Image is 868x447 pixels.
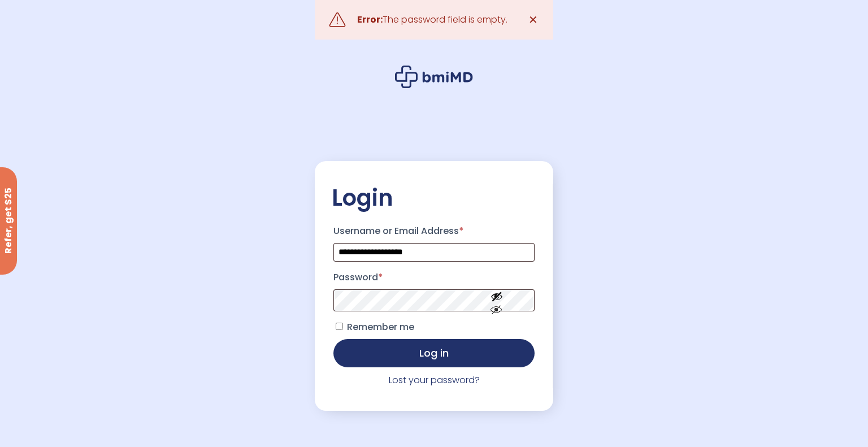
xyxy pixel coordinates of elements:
[357,12,507,28] div: The password field is empty.
[336,323,343,330] input: Remember me
[522,8,545,31] a: ✕
[389,374,480,387] a: Lost your password?
[347,320,414,333] span: Remember me
[357,13,383,26] strong: Error:
[332,184,536,212] h2: Login
[465,281,528,320] button: Show password
[333,339,535,367] button: Log in
[333,268,535,287] label: Password
[528,12,538,28] span: ✕
[333,222,535,240] label: Username or Email Address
